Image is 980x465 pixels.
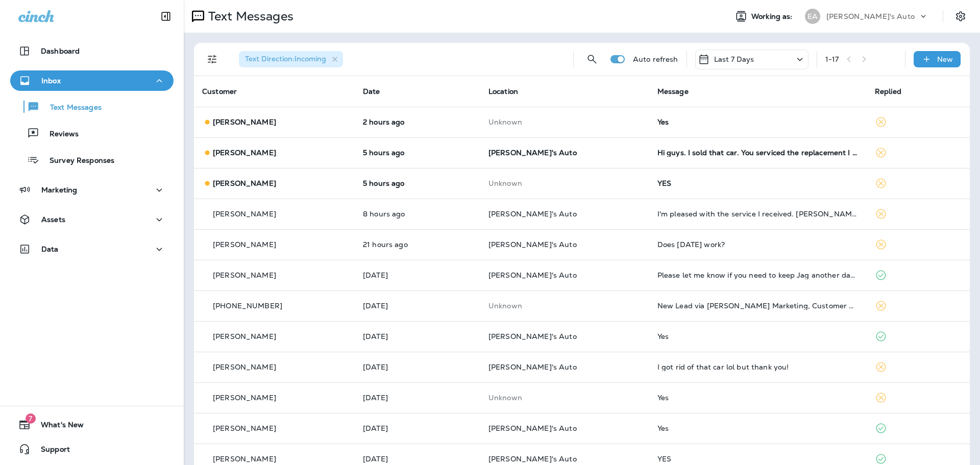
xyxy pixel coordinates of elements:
span: [PERSON_NAME]'s Auto [488,148,577,157]
p: [PERSON_NAME] [213,210,276,218]
div: 1 - 17 [825,55,839,63]
div: Yes [657,118,859,126]
p: New [937,55,953,63]
button: Survey Responses [10,149,174,170]
button: Marketing [10,180,174,200]
p: [PERSON_NAME] [213,363,276,371]
div: Yes [657,424,859,432]
p: Oct 12, 2025 03:05 PM [363,394,472,402]
div: EA [805,9,820,24]
button: Support [10,439,174,459]
span: [PERSON_NAME]'s Auto [488,209,577,218]
p: Inbox [41,77,61,85]
span: Message [657,87,689,96]
p: [PERSON_NAME] [213,424,276,432]
span: Working as: [751,12,795,21]
div: YES [657,455,859,463]
span: Customer [202,87,237,96]
span: Date [363,87,380,96]
p: Oct 12, 2025 01:58 PM [363,424,472,432]
div: Yes [657,332,859,340]
p: [PERSON_NAME] [213,240,276,249]
div: Yes [657,394,859,402]
span: [PERSON_NAME]'s Auto [488,454,577,463]
button: Search Messages [582,49,602,69]
p: Oct 14, 2025 06:34 PM [363,240,472,249]
p: Text Messages [204,9,293,24]
div: Hi guys. I sold that car. You serviced the replacement I got. A Ford escape. Thanks though. [657,149,859,157]
button: Dashboard [10,41,174,61]
button: Collapse Sidebar [152,6,180,27]
span: What's New [31,421,84,433]
p: Dashboard [41,47,80,55]
span: [PERSON_NAME]'s Auto [488,362,577,372]
p: Auto refresh [633,55,678,63]
div: Does this Thursday work? [657,240,859,249]
p: Oct 14, 2025 08:18 AM [363,302,472,310]
p: [PERSON_NAME] [213,332,276,340]
p: Last 7 Days [714,55,754,63]
p: Oct 14, 2025 11:38 AM [363,271,472,279]
p: This customer does not have a last location and the phone number they messaged is not assigned to... [488,394,641,402]
p: Oct 12, 2025 01:08 PM [363,455,472,463]
p: [PERSON_NAME] [213,149,276,157]
p: [PERSON_NAME]'s Auto [826,12,915,20]
span: [PERSON_NAME]'s Auto [488,240,577,249]
span: Text Direction : Incoming [245,54,326,63]
p: Assets [41,215,65,224]
p: [PERSON_NAME] [213,394,276,402]
p: Oct 15, 2025 01:46 PM [363,118,472,126]
p: Reviews [39,130,79,139]
span: [PERSON_NAME]'s Auto [488,424,577,433]
p: [PERSON_NAME] [213,118,276,126]
p: Oct 13, 2025 05:11 PM [363,332,472,340]
button: 7What's New [10,414,174,435]
button: Data [10,239,174,259]
p: [PERSON_NAME] [213,455,276,463]
span: Location [488,87,518,96]
p: This customer does not have a last location and the phone number they messaged is not assigned to... [488,302,641,310]
p: [PERSON_NAME] [213,271,276,279]
button: Inbox [10,70,174,91]
span: 7 [26,413,36,424]
p: Survey Responses [39,156,114,166]
p: [PHONE_NUMBER] [213,302,282,310]
p: Marketing [41,186,77,194]
span: [PERSON_NAME]'s Auto [488,271,577,280]
button: Reviews [10,123,174,144]
p: Oct 15, 2025 11:22 AM [363,179,472,187]
p: This customer does not have a last location and the phone number they messaged is not assigned to... [488,118,641,126]
p: Oct 15, 2025 07:56 AM [363,210,472,218]
p: [PERSON_NAME] [213,179,276,187]
div: Text Direction:Incoming [239,51,343,67]
p: Oct 15, 2025 11:24 AM [363,149,472,157]
div: I'm pleased with the service I received. Amy Pedon [657,210,859,218]
button: Settings [951,7,970,26]
div: YES [657,179,859,187]
span: [PERSON_NAME]'s Auto [488,332,577,341]
button: Assets [10,209,174,230]
div: New Lead via Merrick Marketing, Customer Name: Andrew S., Contact info: Masked phone number avail... [657,302,859,310]
span: Support [31,445,70,457]
button: Text Messages [10,96,174,117]
p: Oct 13, 2025 03:31 PM [363,363,472,371]
p: Data [41,245,59,253]
p: Text Messages [40,103,102,113]
div: I got rid of that car lol but thank you! [657,363,859,371]
span: Replied [875,87,901,96]
p: This customer does not have a last location and the phone number they messaged is not assigned to... [488,179,641,187]
button: Filters [202,49,223,69]
div: Please let me know if you need to keep Jag another day so I can arrange rides to appts tomorrow. ... [657,271,859,279]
